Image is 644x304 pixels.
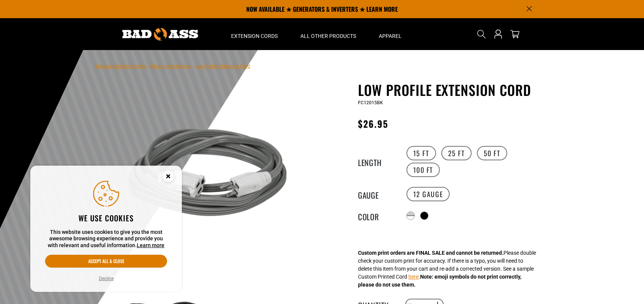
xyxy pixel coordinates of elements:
[367,18,413,50] summary: Apparel
[358,82,544,98] h1: Low Profile Extension Cord
[358,157,396,166] legend: Length
[300,33,356,39] span: All Other Products
[406,163,440,177] label: 100 FT
[406,187,450,201] label: 12 Gauge
[231,33,278,39] span: Extension Cords
[358,211,396,221] legend: Color
[408,273,419,281] button: here
[475,28,488,40] summary: Search
[358,249,536,289] div: Please double check your custom print for accuracy. If there is a typo, you will need to delete t...
[95,64,146,69] a: Bad Ass Extension Cords
[30,166,182,292] aside: Cookie Consent
[379,33,402,39] span: Apparel
[192,64,194,69] span: ›
[147,64,149,69] span: ›
[358,189,396,199] legend: Gauge
[220,18,289,50] summary: Extension Cords
[122,28,198,41] img: Bad Ass Extension Cords
[97,275,116,282] button: Decline
[45,229,167,249] p: This website uses cookies to give you the most awesome browsing experience and provide you with r...
[358,274,521,288] strong: Note: emoji symbols do not print correctly, please do not use them.
[441,146,472,160] label: 25 FT
[406,146,436,160] label: 15 FT
[358,100,383,105] span: FC12015BK
[117,83,300,266] img: grey & white
[137,242,164,248] a: Learn more
[195,64,250,69] span: Low Profile Extension Cord
[477,146,507,160] label: 50 FT
[45,255,167,268] button: Accept all & close
[150,64,191,69] a: Return to Collection
[289,18,367,50] summary: All Other Products
[95,61,250,71] nav: breadcrumbs
[358,250,503,256] strong: Custom print orders are FINAL SALE and cannot be returned.
[358,117,388,130] span: $26.95
[45,213,167,223] h2: We use cookies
